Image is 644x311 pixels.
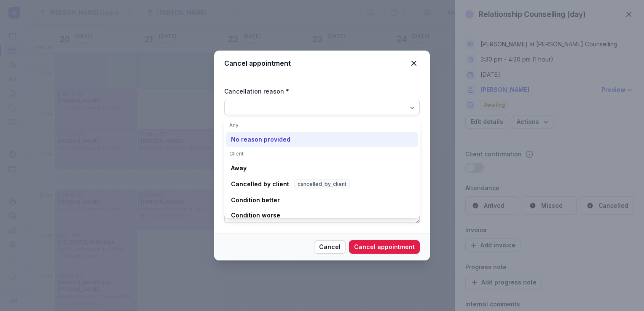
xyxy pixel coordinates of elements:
[231,164,247,172] div: Away
[314,240,346,254] button: Cancel
[294,179,350,189] span: cancelled_by_client
[229,150,415,157] div: Client
[229,122,415,129] div: Any
[231,211,280,220] div: Condition worse
[319,242,341,252] span: Cancel
[231,196,280,204] div: Condition better
[354,242,415,252] span: Cancel appointment
[224,58,408,68] div: Cancel appointment
[349,240,420,254] button: Cancel appointment
[231,180,289,188] div: Cancelled by client
[231,135,290,144] div: No reason provided
[224,86,420,97] div: Cancellation reason *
